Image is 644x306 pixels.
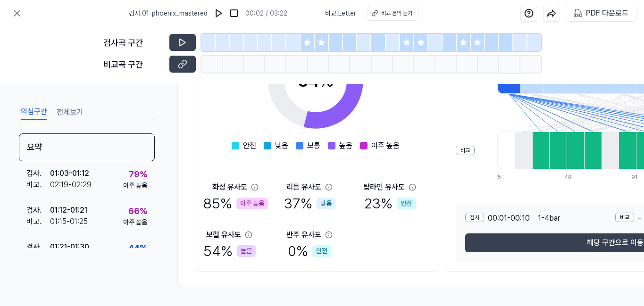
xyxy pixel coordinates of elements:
[364,193,416,214] div: 23 %
[288,240,331,262] div: 0 %
[26,168,50,179] div: 검사 .
[57,105,83,120] button: 전체보기
[547,8,556,18] img: share
[206,229,241,240] div: 보컬 유사도
[381,9,412,17] div: 비교 음악 듣기
[243,140,256,151] span: 안전
[325,8,356,18] span: 비교 . Letter
[286,182,321,193] div: 리듬 유사도
[50,216,88,227] div: 01:15 - 01:25
[203,240,256,262] div: 54 %
[123,217,147,227] div: 아주 높음
[19,133,155,161] div: 요약
[586,7,628,19] div: PDF 다운로드
[615,213,634,222] div: 비교
[128,241,147,254] div: 44 %
[307,140,320,151] span: 보통
[103,36,164,49] div: 검사곡 구간
[212,182,247,193] div: 화성 유사도
[26,241,50,253] div: 검사 .
[229,8,239,18] img: stop
[564,173,582,182] div: 48
[317,198,335,209] div: 낮음
[368,6,418,21] button: 비교 음악 듣기
[237,245,256,257] div: 높음
[312,245,331,257] div: 안전
[21,105,47,120] button: 의심구간
[129,168,147,181] div: 79 %
[397,198,416,209] div: 안전
[26,216,50,227] div: 비교 .
[538,213,560,224] span: 1 - 4 bar
[339,140,352,151] span: 높음
[129,8,208,18] span: 검사 . 01-phoenix_mastered
[50,168,89,179] div: 01:03 - 01:12
[286,229,321,240] div: 반주 유사도
[214,8,224,18] img: play
[26,179,50,190] div: 비교 .
[488,213,530,224] span: 00:01 - 00:10
[371,140,400,151] span: 아주 높음
[497,173,515,182] div: 5
[123,181,147,190] div: 아주 높음
[50,241,89,253] div: 01:21 - 01:30
[50,179,92,190] div: 02:19 - 02:29
[103,58,164,71] div: 비교곡 구간
[128,205,147,217] div: 66 %
[456,146,475,155] div: 비교
[572,5,630,21] button: PDF 다운로드
[275,140,288,151] span: 낮음
[284,193,335,214] div: 37 %
[574,9,582,17] img: PDF Download
[236,198,268,209] div: 아주 높음
[363,182,405,193] div: 탑라인 유사도
[524,8,534,18] img: help
[245,8,287,18] div: 00:02 / 03:22
[465,213,484,222] div: 검사
[26,205,50,216] div: 검사 .
[50,205,87,216] div: 01:12 - 01:21
[203,193,268,214] div: 85 %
